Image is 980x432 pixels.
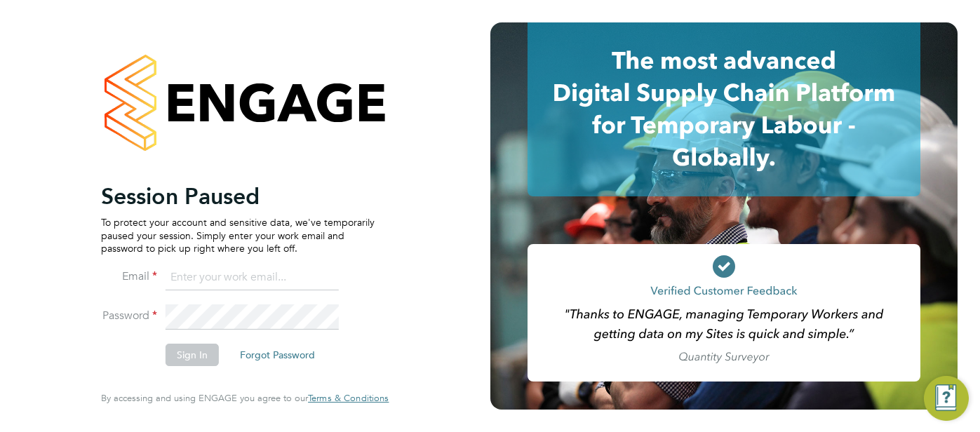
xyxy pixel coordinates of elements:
[166,344,219,366] button: Sign In
[924,376,969,421] button: Engage Resource Center
[308,393,389,404] a: Terms & Conditions
[308,392,389,404] span: Terms & Conditions
[101,216,375,255] p: To protect your account and sensitive data, we've temporarily paused your session. Simply enter y...
[101,309,157,323] label: Password
[101,392,389,404] span: By accessing and using ENGAGE you agree to our
[229,344,326,366] button: Forgot Password
[166,265,339,290] input: Enter your work email...
[101,269,157,284] label: Email
[101,182,375,210] h2: Session Paused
